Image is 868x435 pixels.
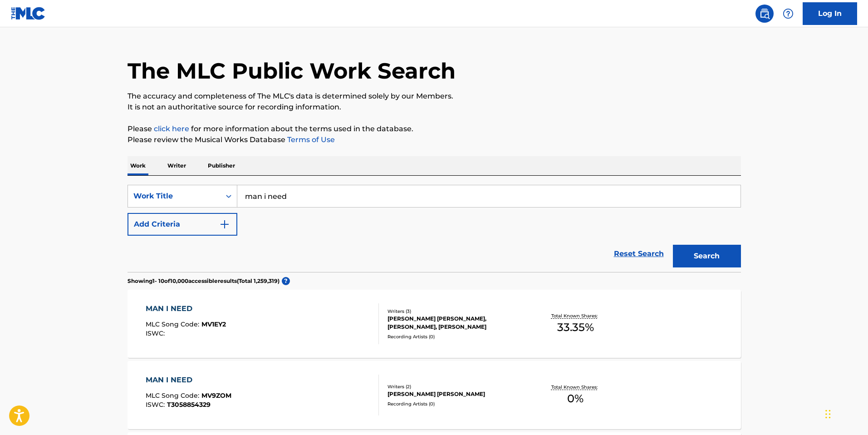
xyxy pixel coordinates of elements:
[128,57,456,84] h1: The MLC Public Work Search
[551,312,600,319] p: Total Known Shares:
[128,361,741,429] a: MAN I NEEDMLC Song Code:MV9ZOMISWC:T3058854329Writers (2)[PERSON_NAME] [PERSON_NAME]Recording Art...
[146,320,201,328] span: MLC Song Code :
[825,400,831,428] div: Drag
[803,2,857,25] a: Log In
[387,400,525,407] div: Recording Artists ( 0 )
[387,333,525,340] div: Recording Artists ( 0 )
[219,219,230,230] img: 9d2ae6d4665cec9f34b9.svg
[167,400,211,409] span: T3058854329
[779,5,797,23] div: Help
[205,156,238,175] p: Publisher
[673,245,741,267] button: Search
[282,277,290,285] span: ?
[387,315,525,331] div: [PERSON_NAME] [PERSON_NAME], [PERSON_NAME], [PERSON_NAME]
[387,390,525,398] div: [PERSON_NAME] [PERSON_NAME]
[285,135,335,144] a: Terms of Use
[783,8,794,19] img: help
[755,5,774,23] a: Public Search
[128,124,741,134] p: Please for more information about the terms used in the database.
[128,134,741,145] p: Please review the Musical Works Database
[128,290,741,358] a: MAN I NEEDMLC Song Code:MV1EY2ISWC:Writers (3)[PERSON_NAME] [PERSON_NAME], [PERSON_NAME], [PERSON...
[759,8,770,19] img: search
[387,383,525,390] div: Writers ( 2 )
[128,277,280,285] p: Showing 1 - 10 of 10,000 accessible results (Total 1,259,319 )
[609,244,668,264] a: Reset Search
[128,102,741,113] p: It is not an authoritative source for recording information.
[146,391,201,400] span: MLC Song Code :
[165,156,189,175] p: Writer
[128,185,741,272] form: Search Form
[11,7,46,20] img: MLC Logo
[128,156,148,175] p: Work
[567,391,584,407] span: 0 %
[551,384,600,391] p: Total Known Shares:
[557,319,594,336] span: 33.35 %
[201,391,231,400] span: MV9ZOM
[146,375,231,386] div: MAN I NEED
[128,213,237,236] button: Add Criteria
[146,400,167,409] span: ISWC :
[387,308,525,315] div: Writers ( 3 )
[201,320,226,328] span: MV1EY2
[146,329,167,337] span: ISWC :
[823,391,868,435] iframe: Chat Widget
[146,303,226,314] div: MAN I NEED
[154,124,189,133] a: click here
[128,91,741,102] p: The accuracy and completeness of The MLC's data is determined solely by our Members.
[133,191,215,202] div: Work Title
